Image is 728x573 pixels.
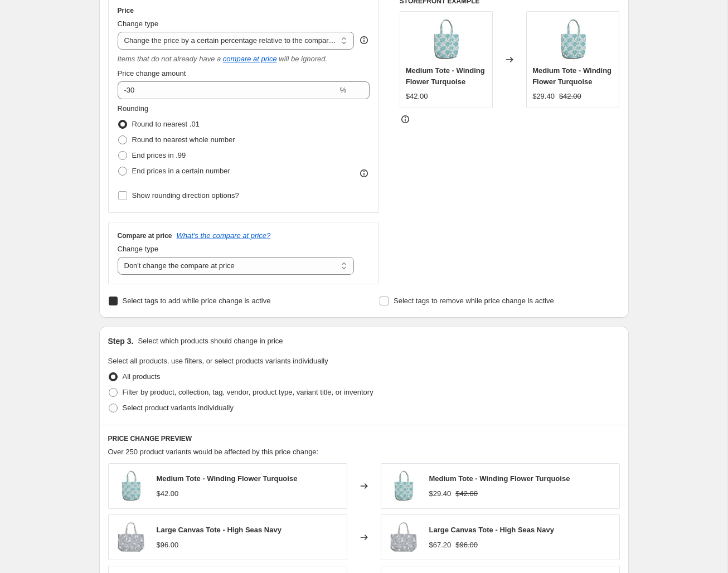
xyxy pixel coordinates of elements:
i: Items that do not already have a [118,55,221,63]
h3: Compare at price [118,231,172,240]
span: Change type [118,245,159,253]
span: Large Canvas Tote - High Seas Navy [429,526,554,534]
input: -20 [118,81,338,99]
span: Medium Tote - Winding Flower Turquoise [406,66,485,86]
img: LG-TOTE-HS-NV_80x.jpg [114,521,148,554]
span: Select tags to add while price change is active [123,297,271,305]
h2: Step 3. [108,336,134,347]
span: End prices in a certain number [132,167,230,175]
span: Medium Tote - Winding Flower Turquoise [157,474,298,483]
span: Select tags to remove while price change is active [394,297,554,305]
div: $42.00 [157,488,179,499]
strike: $42.00 [559,91,581,102]
strike: $42.00 [455,488,478,499]
img: IMG_7167_80x.jpg [387,469,420,503]
button: What's the compare at price? [177,231,271,240]
img: IMG_7167_80x.jpg [114,469,148,503]
span: All products [123,372,161,381]
span: Large Canvas Tote - High Seas Navy [157,526,282,534]
div: $96.00 [157,540,179,551]
h3: Price [118,6,134,15]
div: $29.40 [532,91,555,102]
span: Select product variants individually [123,404,234,412]
div: help [358,35,370,46]
i: will be ignored. [279,55,327,63]
span: Filter by product, collection, tag, vendor, product type, variant title, or inventory [123,388,373,396]
span: End prices in .99 [132,151,186,159]
span: Price change amount [118,69,186,77]
span: Change type [118,20,159,28]
span: Medium Tote - Winding Flower Turquoise [429,474,570,483]
span: Show rounding direction options? [132,191,239,200]
span: Over 250 product variants would be affected by this price change: [108,448,319,456]
span: % [339,86,346,94]
div: $29.40 [429,488,452,499]
span: Round to nearest whole number [132,135,235,144]
span: Rounding [118,104,149,113]
img: IMG_7167_80x.jpg [424,17,468,62]
button: compare at price [223,55,277,63]
span: Round to nearest .01 [132,120,200,128]
span: Select all products, use filters, or select products variants individually [108,357,328,365]
span: Medium Tote - Winding Flower Turquoise [532,66,611,86]
strike: $96.00 [455,540,478,551]
img: LG-TOTE-HS-NV_80x.jpg [387,521,420,554]
div: $67.20 [429,540,452,551]
img: IMG_7167_80x.jpg [551,17,595,62]
div: $42.00 [406,91,428,102]
h6: PRICE CHANGE PREVIEW [108,434,620,443]
p: Select which products should change in price [138,336,283,347]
